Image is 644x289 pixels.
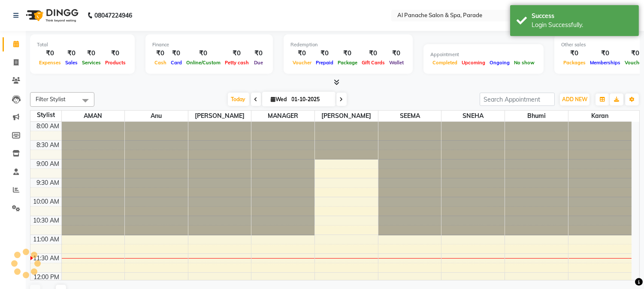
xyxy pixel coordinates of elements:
[588,60,623,66] span: Memberships
[460,60,487,66] span: Upcoming
[36,96,66,102] span: Filter Stylist
[387,48,406,58] div: ₹0
[387,60,406,66] span: Wallet
[290,48,314,58] div: ₹0
[125,111,188,121] span: Anu
[62,111,125,121] span: AMAN
[184,60,223,66] span: Online/Custom
[103,60,128,66] span: Products
[336,48,360,58] div: ₹0
[378,111,441,121] span: SEEMA
[152,60,169,66] span: Cash
[223,60,251,66] span: Petty cash
[32,273,61,282] div: 12:00 PM
[290,41,406,48] div: Redemption
[290,60,314,66] span: Voucher
[315,111,378,121] span: [PERSON_NAME]
[251,111,314,121] span: MANAGER
[35,178,61,187] div: 9:30 AM
[80,60,103,66] span: Services
[223,48,251,58] div: ₹0
[252,60,265,66] span: Due
[487,60,512,66] span: Ongoing
[152,41,266,48] div: Finance
[80,48,103,58] div: ₹0
[35,141,61,150] div: 8:30 AM
[560,93,590,105] button: ADD NEW
[63,60,80,66] span: Sales
[588,48,623,58] div: ₹0
[568,111,632,121] span: Karan
[562,96,587,102] span: ADD NEW
[30,111,61,120] div: Stylist
[430,60,460,66] span: Completed
[188,111,251,121] span: [PERSON_NAME]
[32,216,61,225] div: 10:30 AM
[360,48,387,58] div: ₹0
[532,12,632,21] div: Success
[184,48,223,58] div: ₹0
[37,48,63,58] div: ₹0
[32,197,61,206] div: 10:00 AM
[37,41,128,48] div: Total
[103,48,128,58] div: ₹0
[314,60,336,66] span: Prepaid
[169,48,184,58] div: ₹0
[336,60,360,66] span: Package
[35,122,61,131] div: 8:00 AM
[289,93,332,106] input: 2025-10-01
[152,48,169,58] div: ₹0
[532,21,632,30] div: Login Successfully.
[94,3,132,27] b: 08047224946
[32,254,61,263] div: 11:30 AM
[441,111,505,121] span: SNEHA
[22,3,81,27] img: logo
[505,111,568,121] span: Bhumi
[269,96,289,102] span: Wed
[430,51,537,58] div: Appointment
[169,60,184,66] span: Card
[480,93,555,106] input: Search Appointment
[63,48,80,58] div: ₹0
[32,235,61,244] div: 11:00 AM
[251,48,266,58] div: ₹0
[35,160,61,169] div: 9:00 AM
[561,48,588,58] div: ₹0
[561,60,588,66] span: Packages
[512,60,537,66] span: No show
[314,48,336,58] div: ₹0
[228,93,249,106] span: Today
[37,60,63,66] span: Expenses
[360,60,387,66] span: Gift Cards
